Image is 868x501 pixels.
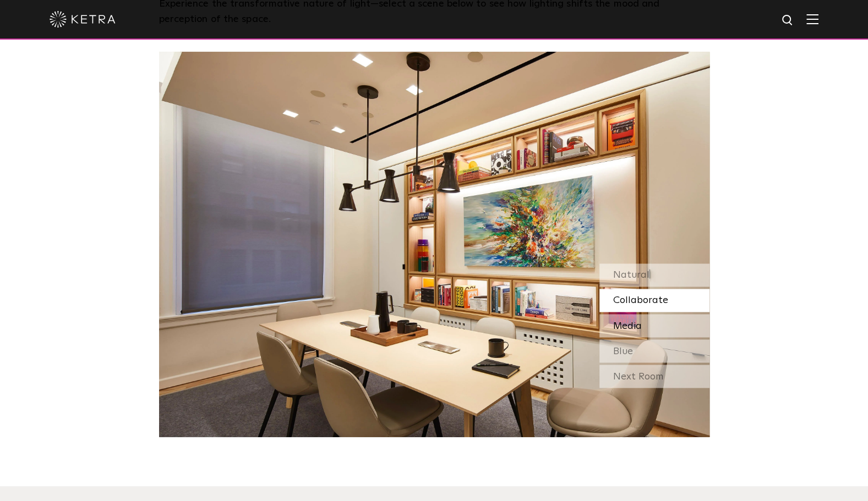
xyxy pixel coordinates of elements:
[781,14,795,27] img: search icon
[613,295,668,305] span: Collaborate
[613,270,649,280] span: Natural
[599,365,709,388] div: Next Room
[806,14,818,24] img: Hamburger%20Nav.svg
[613,346,633,356] span: Blue
[613,321,642,331] span: Media
[50,11,116,27] img: ketra-logo-2019-white
[159,52,709,437] img: SS-Desktop-CEC-05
